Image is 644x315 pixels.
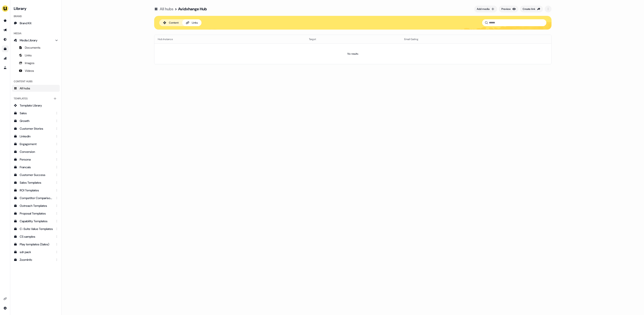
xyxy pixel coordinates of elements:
a: All hubs [12,85,60,92]
span: Videos [25,69,34,73]
div: Conversion [20,150,53,154]
a: Customer Success [12,171,60,178]
div: Media [12,30,60,37]
button: Links [182,19,201,26]
a: CS samples [12,233,60,240]
a: Growth [12,117,60,124]
a: Documents [12,44,60,51]
div: C-Suite Value Templates [20,227,53,231]
th: Target [306,35,401,43]
div: Growth [20,119,53,123]
span: Images [25,61,34,65]
div: Outreach Templates [20,204,53,208]
span: Links [25,53,32,57]
a: Go to attribution [2,55,9,62]
div: Play templates (Sales) [20,242,53,246]
span: Brand Kit [20,21,31,25]
div: Preview [501,7,511,11]
a: ZoomInfo [12,256,60,263]
div: > [175,6,177,12]
a: Go to experiments [2,64,9,71]
div: Customer Success [20,173,53,177]
a: Proposal Templates [12,210,60,217]
a: Go to integrations [2,295,9,302]
div: Links [192,21,198,25]
span: All hubs [20,86,30,90]
a: Sales [12,110,60,117]
th: Email Gating [401,35,544,43]
div: sdr pack [20,250,53,254]
a: Engagement [12,141,60,147]
div: Templates [12,95,60,102]
a: Conversion [12,148,60,155]
div: Sales [20,111,53,115]
div: Linkedin [20,134,53,138]
a: ROI Templates [12,187,60,194]
a: Go to integrations [2,305,9,312]
a: Francais [12,164,60,171]
div: Competitor Comparisons [20,196,53,200]
a: Customer Stories [12,125,60,132]
button: Create link [520,6,543,12]
a: Template Library [12,102,60,109]
a: All hubs [160,6,173,12]
div: ROI Templates [20,188,53,192]
div: Avidxhange Hub [178,6,207,12]
h3: Library [12,5,60,11]
div: Engagement [20,142,53,146]
div: Content [169,21,179,25]
a: Persona [12,156,60,163]
div: Add media [477,7,489,11]
button: Add media [474,6,497,12]
a: Competitor Comparisons [12,195,60,201]
a: Images [12,60,60,66]
div: Proposal Templates [20,211,53,216]
button: Preview [499,6,518,12]
a: Sales Templates [12,179,60,186]
div: Persona [20,157,53,162]
a: Go to templates [2,45,9,52]
div: ZoomInfo [20,258,53,262]
a: Links [12,52,60,59]
span: Documents [25,45,40,50]
div: Francais [20,165,53,169]
a: C-Suite Value Templates [12,225,60,232]
a: Go to outbound experience [2,27,9,33]
a: Outreach Templates [12,202,60,209]
a: Play templates (Sales) [12,241,60,248]
div: Sales Templates [20,180,53,185]
a: Go to prospects [2,17,9,24]
button: Content [159,19,182,26]
a: Videos [12,67,60,74]
a: Media Library [12,37,60,44]
a: Brand Kit [12,20,60,27]
div: Capability Templates [20,219,53,223]
th: Hub Instance [154,35,306,43]
div: Customer Stories [20,126,53,131]
a: Linkedin [12,133,60,140]
span: Template Library [20,103,42,108]
a: Capability Templates [12,218,60,225]
td: No results [154,43,551,64]
div: Content Hubs [12,78,60,85]
div: CS samples [20,234,53,239]
div: Brand [12,13,60,20]
a: sdr pack [12,249,60,255]
a: Go to Inbound [2,36,9,43]
span: Media Library [20,38,37,42]
div: Create link [523,7,535,11]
